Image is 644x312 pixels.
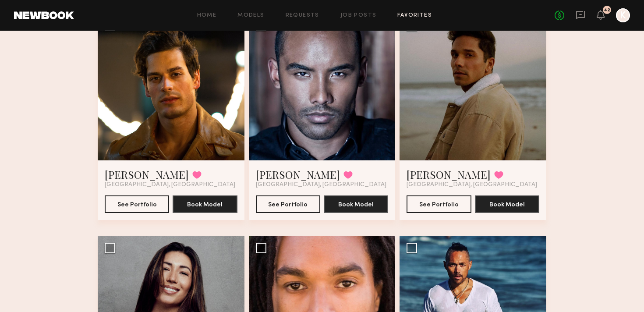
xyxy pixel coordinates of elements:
a: [PERSON_NAME] [256,167,340,181]
a: Models [237,13,264,18]
a: Book Model [173,200,237,208]
span: [GEOGRAPHIC_DATA], [GEOGRAPHIC_DATA] [407,181,537,188]
a: [PERSON_NAME] [105,167,189,181]
div: 42 [604,8,610,13]
button: Book Model [475,195,539,213]
button: Book Model [173,195,237,213]
button: See Portfolio [105,195,169,213]
a: Favorites [397,13,432,18]
span: [GEOGRAPHIC_DATA], [GEOGRAPHIC_DATA] [256,181,386,188]
button: Book Model [324,195,388,213]
a: Home [197,13,217,18]
a: Book Model [324,200,388,208]
span: [GEOGRAPHIC_DATA], [GEOGRAPHIC_DATA] [105,181,235,188]
a: [PERSON_NAME] [407,167,491,181]
a: Book Model [475,200,539,208]
button: See Portfolio [407,195,471,213]
a: K [616,8,630,22]
a: Job Posts [340,13,377,18]
a: Requests [286,13,319,18]
button: See Portfolio [256,195,320,213]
